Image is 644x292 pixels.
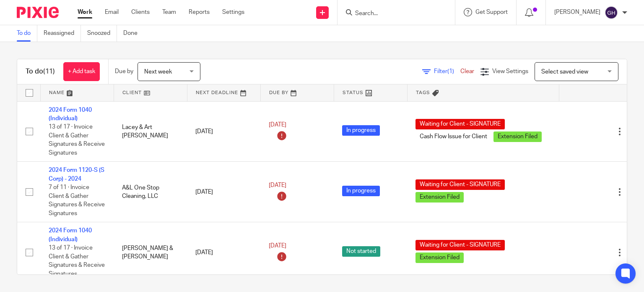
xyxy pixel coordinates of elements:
[415,240,505,250] span: Waiting for Client - SIGNATURE
[114,101,187,162] td: Lacey & Art [PERSON_NAME]
[541,69,588,75] span: Select saved view
[49,228,92,242] a: 2024 Form 1040 (Individual)
[415,132,491,142] span: Cash Flow Issue for Client
[26,67,55,76] h1: To do
[105,8,119,16] a: Email
[44,25,81,42] a: Reassigned
[269,243,286,249] span: [DATE]
[49,124,105,156] span: 13 of 17 · Invoice Client & Gather Signatures & Receive Signatures
[114,162,187,222] td: A&L One Stop Cleaning, LLC
[63,62,100,81] a: + Add task
[492,68,528,74] span: View Settings
[87,25,117,42] a: Snoozed
[415,192,464,203] span: Extension Filed
[162,8,176,16] a: Team
[123,25,144,42] a: Done
[189,8,210,16] a: Reports
[493,132,542,142] span: Extension Filed
[447,68,454,74] span: (1)
[187,101,260,162] td: [DATE]
[342,125,380,136] span: In progress
[415,253,464,263] span: Extension Filed
[187,162,260,222] td: [DATE]
[269,182,286,188] span: [DATE]
[17,7,59,18] img: Pixie
[415,119,505,129] span: Waiting for Client - SIGNATURE
[115,67,133,76] p: Due by
[49,107,92,121] a: 2024 Form 1040 (Individual)
[49,167,104,182] a: 2024 Form 1120-S (S Corp) - 2024
[43,68,55,75] span: (11)
[269,122,286,128] span: [DATE]
[475,9,508,15] span: Get Support
[49,184,105,216] span: 7 of 11 · Invoice Client & Gather Signatures & Receive Signatures
[416,90,430,95] span: Tags
[605,6,618,19] img: svg%3E
[17,25,37,42] a: To do
[554,8,600,16] p: [PERSON_NAME]
[78,8,92,16] a: Work
[342,186,380,196] span: In progress
[460,68,474,74] a: Clear
[114,222,187,283] td: [PERSON_NAME] & [PERSON_NAME]
[342,246,380,257] span: Not started
[144,69,172,75] span: Next week
[354,10,430,18] input: Search
[222,8,244,16] a: Settings
[434,68,460,74] span: Filter
[187,222,260,283] td: [DATE]
[415,179,505,190] span: Waiting for Client - SIGNATURE
[49,245,105,277] span: 13 of 17 · Invoice Client & Gather Signatures & Receive Signatures
[131,8,150,16] a: Clients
